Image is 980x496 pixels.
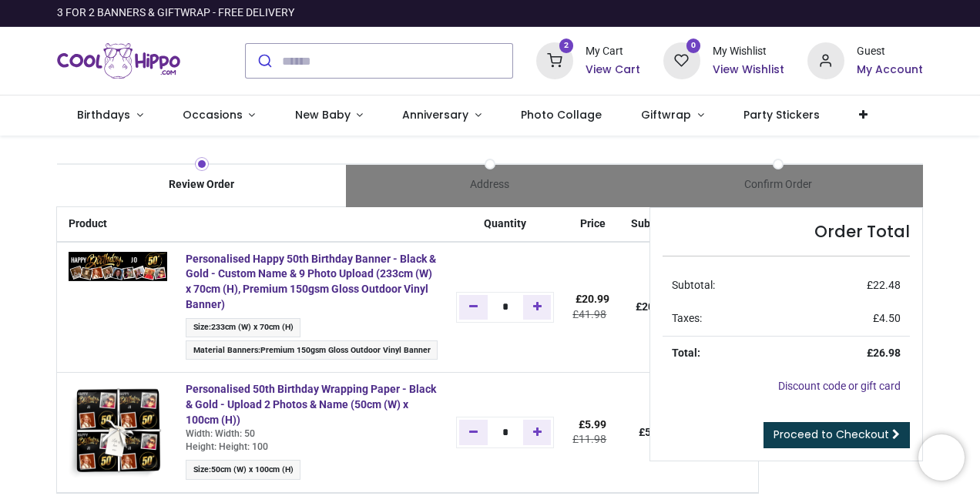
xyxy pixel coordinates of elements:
a: View Wishlist [713,62,784,78]
iframe: Customer reviews powered by Trustpilot [599,5,923,21]
td: Subtotal: [663,269,796,303]
span: 26.98 [873,347,901,359]
a: View Cart [586,62,640,78]
img: xYK3uy+3R0fAAAAAElFTkSuQmCC [69,382,167,481]
span: Height: Height: 100 [186,441,268,452]
span: Giftwrap [641,107,691,122]
span: Premium 150gsm Gloss Outdoor Vinyl Banner [260,345,431,355]
a: My Account [857,62,923,78]
img: B2i0UVRPlAvtAAAAAElFTkSuQmCC [69,252,167,282]
del: £ [572,308,606,320]
span: 233cm (W) x 70cm (H) [211,322,294,332]
span: New Baby [295,107,351,122]
img: Cool Hippo [57,39,180,82]
span: £ [867,279,901,291]
div: Review Order [57,177,345,193]
button: Submit [246,44,282,78]
del: £ [572,433,606,445]
span: : [186,318,300,337]
a: Birthdays [57,96,163,136]
a: Add one [523,420,552,444]
span: 41.98 [579,308,606,320]
span: £ [576,293,609,305]
a: Personalised 50th Birthday Wrapping Paper - Black & Gold - Upload 2 Photos & Name (50cm (W) x 100... [186,383,436,425]
div: 3 FOR 2 BANNERS & GIFTWRAP - FREE DELIVERY [57,5,294,21]
a: Discount code or gift card [778,380,901,392]
h4: Order Total [663,220,909,243]
span: Quantity [484,217,526,230]
span: £ [873,312,901,324]
a: Add one [523,295,552,320]
span: 22.48 [873,279,901,291]
a: Remove one [459,295,488,320]
span: 20.99 [582,293,609,305]
span: Birthdays [77,107,130,122]
a: 0 [663,54,700,66]
a: Giftwrap [622,96,724,136]
b: £ [636,300,670,313]
th: Subtotal [622,207,683,242]
a: Logo of Cool Hippo [57,39,180,82]
span: Anniversary [402,107,468,122]
div: My Wishlist [713,44,784,59]
span: Width: Width: 50 [186,428,255,439]
span: Party Stickers [743,107,820,122]
a: Personalised Happy 50th Birthday Banner - Black & Gold - Custom Name & 9 Photo Upload (233cm (W) ... [186,253,436,310]
strong: Total: [672,347,700,359]
strong: £ [867,347,901,359]
span: Proceed to Checkout [774,427,889,442]
sup: 0 [686,39,701,53]
div: Guest [857,44,923,59]
span: : [186,460,300,479]
span: Material Banners [193,345,258,355]
span: Occasions [183,107,243,122]
td: Taxes: [663,302,796,336]
span: Size [193,464,209,474]
div: Confirm Order [634,177,922,193]
div: My Cart [586,44,640,59]
span: Photo Collage [521,107,602,122]
span: 5.99 [585,418,606,431]
span: £ [579,418,606,431]
th: Product [57,207,176,242]
span: 11.98 [579,433,606,445]
a: Remove one [459,420,488,444]
a: Proceed to Checkout [764,422,910,448]
a: New Baby [275,96,383,136]
th: Price [563,207,622,242]
a: 2 [536,54,573,66]
span: Size [193,322,209,332]
span: 4.50 [879,312,901,324]
span: : [186,340,438,360]
sup: 2 [559,39,574,53]
span: 50cm (W) x 100cm (H) [211,464,294,474]
div: Address [346,177,634,193]
a: Anniversary [383,96,502,136]
iframe: Brevo live chat [918,434,965,481]
a: Occasions [163,96,275,136]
